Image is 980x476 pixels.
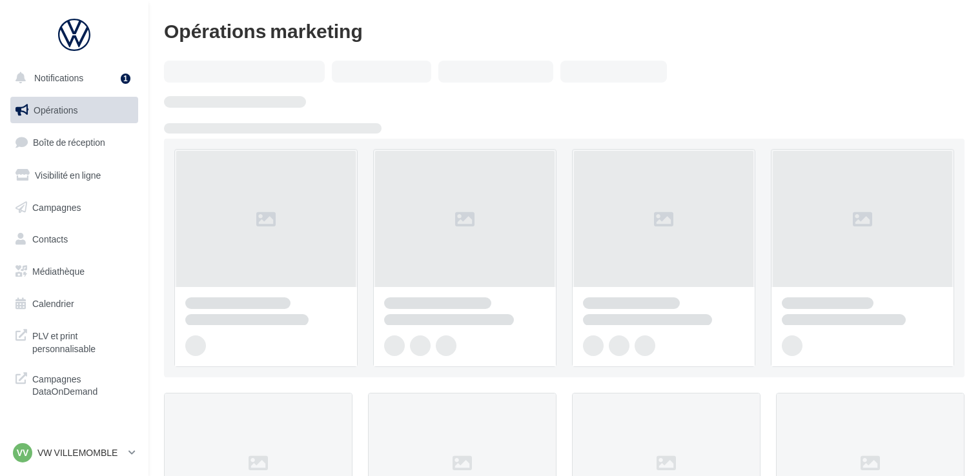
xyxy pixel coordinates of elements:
[8,194,141,221] a: Campagnes
[8,64,136,92] button: Notifications 1
[8,290,141,317] a: Calendrier
[10,441,138,465] a: VV VW VILLEMOMBLE
[32,327,133,355] span: PLV et print personnalisable
[32,370,133,398] span: Campagnes DataOnDemand
[8,258,141,285] a: Médiathèque
[8,226,141,253] a: Contacts
[164,21,965,40] div: Opérations marketing
[8,322,141,360] a: PLV et print personnalisable
[32,298,74,309] span: Calendrier
[37,446,123,459] p: VW VILLEMOMBLE
[8,128,141,156] a: Boîte de réception
[35,170,101,181] span: Visibilité en ligne
[121,74,130,84] div: 1
[34,72,83,83] span: Notifications
[32,266,85,277] span: Médiathèque
[34,104,77,115] span: Opérations
[8,162,141,189] a: Visibilité en ligne
[8,365,141,403] a: Campagnes DataOnDemand
[32,201,81,212] span: Campagnes
[8,97,141,124] a: Opérations
[17,446,29,459] span: VV
[32,233,68,244] span: Contacts
[33,137,105,148] span: Boîte de réception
